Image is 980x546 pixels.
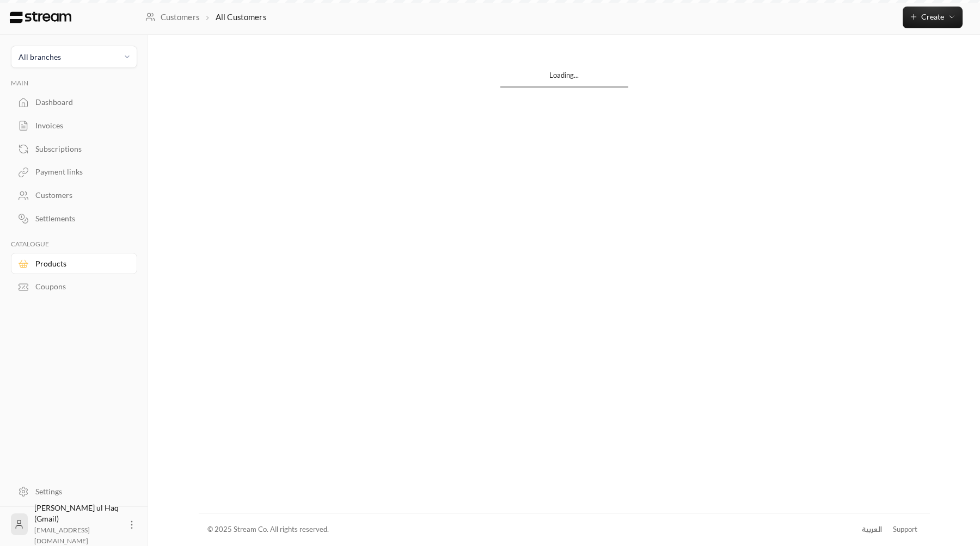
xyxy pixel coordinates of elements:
[35,97,124,108] div: Dashboard
[11,240,137,249] p: CATALOGUE
[19,51,61,63] div: All branches
[862,524,882,535] div: العربية
[35,190,124,201] div: Customers
[145,11,199,23] a: Customers
[207,524,329,535] div: © 2025 Stream Co. All rights reserved.
[11,162,137,183] a: Payment links
[11,46,137,68] button: All branches
[34,502,120,546] div: [PERSON_NAME] ul Haq (Gmail)
[903,7,963,28] button: Create
[11,276,137,297] a: Coupons
[216,11,266,23] p: All Customers
[35,166,124,177] div: Payment links
[921,12,944,21] span: Create
[9,11,72,23] img: Logo
[11,79,137,88] p: MAIN
[35,281,124,292] div: Coupons
[35,258,124,269] div: Products
[11,253,137,274] a: Products
[11,185,137,206] a: Customers
[11,208,137,229] a: Settlements
[35,486,124,497] div: Settings
[35,213,124,224] div: Settlements
[11,92,137,113] a: Dashboard
[11,481,137,502] a: Settings
[35,120,124,131] div: Invoices
[34,526,90,545] span: [EMAIL_ADDRESS][DOMAIN_NAME]
[35,144,124,154] div: Subscriptions
[889,520,921,539] a: Support
[11,115,137,136] a: Invoices
[145,11,266,23] nav: breadcrumb
[11,138,137,159] a: Subscriptions
[500,70,628,86] div: Loading...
